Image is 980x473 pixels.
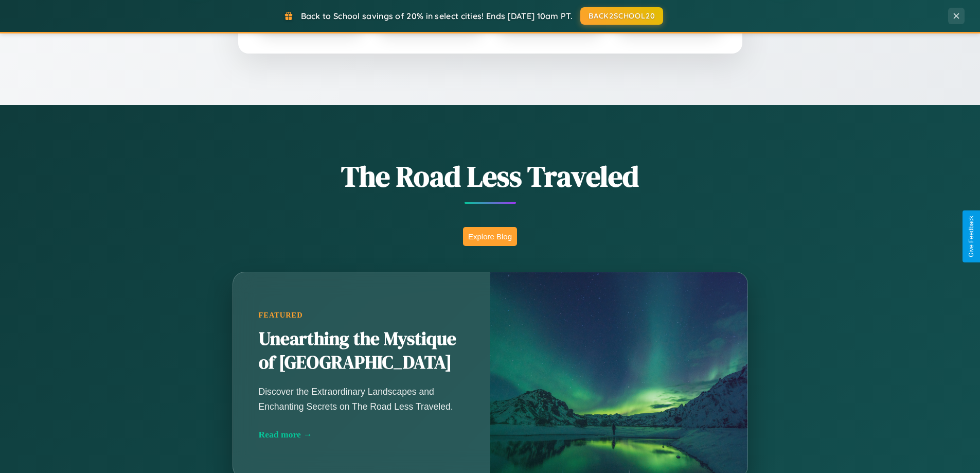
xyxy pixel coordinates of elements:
[259,311,465,320] div: Featured
[182,156,799,196] h1: The Road Less Traveled
[259,429,465,440] div: Read more →
[463,227,517,246] button: Explore Blog
[968,216,975,257] div: Give Feedback
[259,327,465,375] h2: Unearthing the Mystique of [GEOGRAPHIC_DATA]
[580,7,663,25] button: BACK2SCHOOL20
[259,384,465,413] p: Discover the Extraordinary Landscapes and Enchanting Secrets on The Road Less Traveled.
[301,11,573,21] span: Back to School savings of 20% in select cities! Ends [DATE] 10am PT.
